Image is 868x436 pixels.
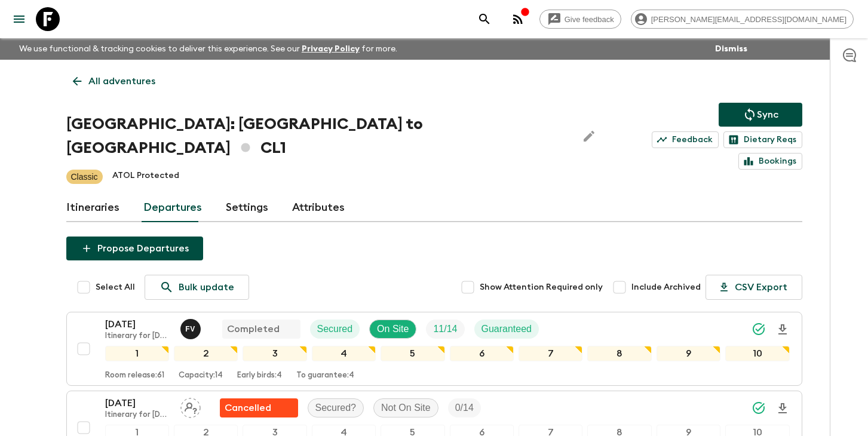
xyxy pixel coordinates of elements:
[723,131,802,148] a: Dietary Reqs
[302,45,360,53] a: Privacy Policy
[243,346,306,361] div: 3
[237,371,282,380] p: Early birds: 4
[225,401,271,415] p: Cancelled
[112,170,179,184] p: ATOL Protected
[645,15,853,24] span: [PERSON_NAME][EMAIL_ADDRESS][DOMAIN_NAME]
[480,281,603,293] span: Show Attention Required only
[105,396,171,410] p: [DATE]
[66,237,203,260] button: Propose Departures
[587,346,651,361] div: 8
[706,275,802,300] button: CSV Export
[105,331,171,341] p: Itinerary for [DATE] & [DATE] (old)
[558,15,621,24] span: Give feedback
[373,398,438,417] div: Not On Site
[752,401,766,415] svg: Synced Successfully
[292,194,345,222] a: Attributes
[426,320,464,339] div: Trip Fill
[657,346,720,361] div: 9
[312,346,376,361] div: 4
[450,346,514,361] div: 6
[577,112,601,160] button: Edit Adventure Title
[752,322,766,336] svg: Synced Successfully
[105,346,169,361] div: 1
[652,131,719,148] a: Feedback
[539,10,621,29] a: Give feedback
[105,371,164,380] p: Room release: 61
[174,346,238,361] div: 2
[227,322,280,336] p: Completed
[226,194,268,222] a: Settings
[381,401,431,415] p: Not On Site
[71,171,98,183] p: Classic
[455,401,474,415] p: 0 / 14
[66,312,802,386] button: [DATE]Itinerary for [DATE] & [DATE] (old)Francisco ValeroCompletedSecuredOn SiteTrip FillGuarante...
[481,322,532,336] p: Guaranteed
[775,323,790,337] svg: Download Onboarding
[712,41,750,57] button: Dismiss
[317,322,353,336] p: Secured
[145,275,249,300] a: Bulk update
[381,346,444,361] div: 5
[88,74,155,88] p: All adventures
[631,10,854,29] div: [PERSON_NAME][EMAIL_ADDRESS][DOMAIN_NAME]
[66,194,119,222] a: Itineraries
[377,322,409,336] p: On Site
[310,320,360,339] div: Secured
[775,401,790,416] svg: Download Onboarding
[96,281,135,293] span: Select All
[180,323,203,332] span: Francisco Valero
[738,153,802,170] a: Bookings
[179,280,234,294] p: Bulk update
[519,346,582,361] div: 7
[105,410,171,420] p: Itinerary for [DATE] & [DATE] (old)
[220,398,298,417] div: Flash Pack cancellation
[719,103,802,127] button: Sync adventure departures to the booking engine
[296,371,354,380] p: To guarantee: 4
[66,112,568,160] h1: [GEOGRAPHIC_DATA]: [GEOGRAPHIC_DATA] to [GEOGRAPHIC_DATA] CL1
[473,7,496,31] button: search adventures
[448,398,481,417] div: Trip Fill
[369,320,416,339] div: On Site
[725,346,789,361] div: 10
[631,281,701,293] span: Include Archived
[757,108,778,122] p: Sync
[66,69,162,93] a: All adventures
[179,371,223,380] p: Capacity: 14
[7,7,31,31] button: menu
[315,401,357,415] p: Secured?
[308,398,364,417] div: Secured?
[143,194,202,222] a: Departures
[105,317,171,331] p: [DATE]
[14,38,402,60] p: We use functional & tracking cookies to deliver this experience. See our for more.
[180,401,201,411] span: Assign pack leader
[433,322,457,336] p: 11 / 14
